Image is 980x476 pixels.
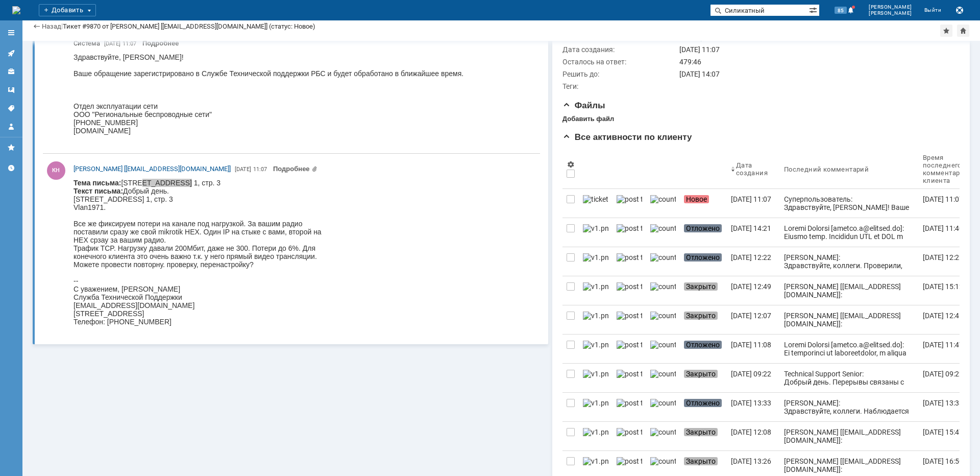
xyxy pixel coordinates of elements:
[727,247,780,276] a: [DATE] 12:22
[73,164,231,174] a: [PERSON_NAME] [[EMAIL_ADDRESS][DOMAIN_NAME]]
[650,195,676,203] img: counter.png
[583,282,608,291] img: v1.png
[679,58,953,66] div: 479:46
[42,22,61,30] a: Назад
[780,393,919,421] a: [PERSON_NAME]: Здравствуйте, коллеги. Наблюдается авария на промежуточном узле транспортной сети/...
[784,224,915,388] div: Loremi Dolorsi [ametco.a@elitsed.do]: Eiusmo temp. Incididun UTL et DOL m aliquaen 295. Adminim v...
[784,312,915,434] div: [PERSON_NAME] [[EMAIL_ADDRESS][DOMAIN_NAME]]: Да, сейчас работает. Падал в момент обращения. --- ...
[650,253,676,261] img: counter.png
[784,370,915,402] div: Technical Support Senior: Добрый день. Перерывы связаны с аномальным ливнем в данном районе.
[684,282,718,291] span: Закрыто
[731,457,771,465] div: [DATE] 13:26
[73,39,100,47] span: Система
[235,166,251,173] span: [DATE]
[919,218,980,247] a: [DATE] 11:40
[727,364,780,392] a: [DATE] 09:22
[919,335,980,363] a: [DATE] 11:47
[73,165,231,173] span: [PERSON_NAME] [[EMAIL_ADDRESS][DOMAIN_NAME]]
[3,100,19,116] a: Теги
[923,370,963,378] div: [DATE] 09:22
[731,282,771,291] div: [DATE] 12:49
[562,58,677,66] div: Осталось на ответ:
[650,224,676,232] img: counter.png
[612,393,646,421] a: post ticket.png
[612,422,646,450] a: post ticket.png
[727,335,780,363] a: [DATE] 11:08
[567,160,575,169] span: Настройки
[919,422,980,450] a: [DATE] 15:47
[617,399,642,407] img: post ticket.png
[617,282,642,291] img: post ticket.png
[617,341,642,349] img: post ticket.png
[612,305,646,334] a: post ticket.png
[646,218,680,247] a: counter.png
[73,38,100,49] span: Система
[646,305,680,334] a: counter.png
[919,393,980,421] a: [DATE] 13:33
[731,312,771,320] div: [DATE] 12:07
[919,305,980,334] a: [DATE] 12:45
[940,25,952,37] div: Добавить в избранное
[583,370,608,378] img: v1.png
[617,224,642,232] img: post ticket.png
[784,282,915,470] div: [PERSON_NAME] [[EMAIL_ADDRESS][DOMAIN_NAME]]: Спасибо. Тикет можно закрыть. --- С уважением, [PER...
[612,218,646,247] a: post ticket.png
[780,335,919,363] a: Loremi Dolorsi [ametco.a@elitsed.do]: Ei temporinci ut laboreetdolor, m aliqua enimadminimveni qu...
[617,428,642,436] img: post ticket.png
[579,335,612,363] a: v1.png
[923,341,963,349] div: [DATE] 11:47
[684,195,709,203] span: Новое
[583,224,608,232] img: v1.png
[780,422,919,450] a: [PERSON_NAME] [[EMAIL_ADDRESS][DOMAIN_NAME]]: Добрый день. [GEOGRAPHIC_DATA] можно снять. Проблем...
[731,341,771,349] div: [DATE] 11:08
[579,247,612,276] a: v1.png
[727,422,780,450] a: [DATE] 12:08
[579,422,612,450] a: v1.png
[583,253,608,261] img: v1.png
[923,312,963,320] div: [DATE] 12:45
[919,189,980,218] a: [DATE] 11:07
[273,165,317,173] a: Прикреплены файлы: 8888.PNG, 9999.PNG
[617,370,642,378] img: post ticket.png
[835,7,847,14] span: 85
[562,101,605,110] span: Файлы
[12,6,20,14] a: Перейти на домашнюю страницу
[646,247,680,276] a: counter.png
[617,457,642,465] img: post ticket.png
[583,341,608,349] img: v1.png
[923,282,963,291] div: [DATE] 15:12
[612,335,646,363] a: post ticket.png
[680,247,727,276] a: Отложено
[3,63,19,80] a: Клиенты
[736,161,768,177] div: Дата создания
[617,253,642,261] img: post ticket.png
[923,154,968,184] div: Время последнего комментария клиента
[784,165,869,173] div: Последний комментарий
[923,224,963,232] div: [DATE] 11:40
[142,39,179,47] a: Подробнее
[583,457,608,465] img: v1.png
[731,428,771,436] div: [DATE] 12:08
[731,224,771,232] div: [DATE] 14:21
[680,189,727,218] a: Новое
[953,4,966,16] button: Сохранить лог
[684,253,722,261] span: Отложено
[680,218,727,247] a: Отложено
[650,399,676,407] img: counter.png
[579,364,612,392] a: v1.png
[583,428,608,436] img: v1.png
[562,70,677,78] div: Решить до:
[727,150,780,189] th: Дата создания
[680,276,727,305] a: Закрыто
[780,247,919,276] a: [PERSON_NAME]: Здравствуйте, коллеги. Проверили, канал работает штатно,потерь и прерываний не фик...
[646,335,680,363] a: counter.png
[919,150,980,189] th: Время последнего комментария клиента
[562,132,692,142] span: Все активности по клиенту
[680,393,727,421] a: Отложено
[562,115,614,123] div: Добавить файл
[780,276,919,305] a: [PERSON_NAME] [[EMAIL_ADDRESS][DOMAIN_NAME]]: Спасибо. Тикет можно закрыть. --- С уважением, [PER...
[583,312,608,320] img: v1.png
[617,195,642,203] img: post ticket.png
[923,457,963,465] div: [DATE] 16:50
[646,276,680,305] a: counter.png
